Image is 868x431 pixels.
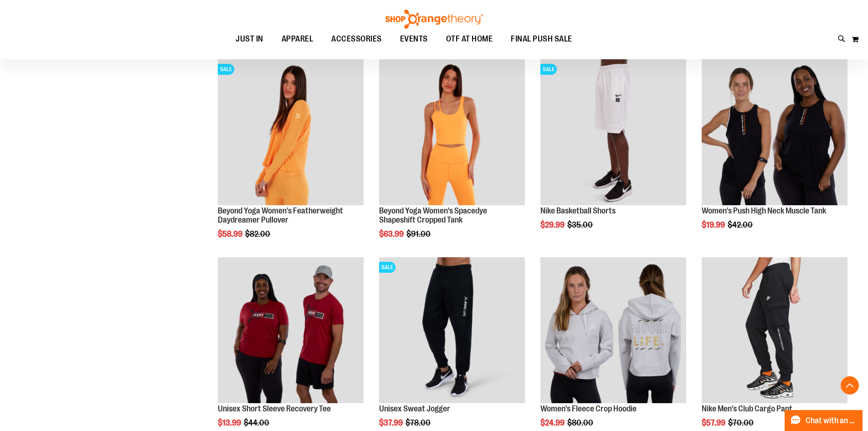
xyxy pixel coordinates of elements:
[218,257,364,405] a: Product image for Unisex SS Recovery Tee
[702,404,792,413] a: Nike Men's Club Cargo Pant
[702,59,847,205] img: Product image for Push High Neck Muscle Tank
[384,10,484,29] img: Shop Orangetheory
[213,55,368,261] div: product
[702,418,727,427] span: $57.99
[540,64,557,75] span: SALE
[567,418,595,427] span: $80.00
[379,206,487,224] a: Beyond Yoga Women's Spacedye Shapeshift Cropped Tank
[391,29,437,50] a: EVENTS
[728,418,755,427] span: $70.00
[806,416,857,425] span: Chat with an Expert
[379,404,450,413] a: Unisex Sweat Jogger
[540,220,566,229] span: $29.99
[446,29,493,49] span: OTF AT HOME
[536,55,691,253] div: product
[400,29,428,49] span: EVENTS
[218,229,244,239] span: $58.99
[540,257,686,403] img: Product image for Womens Fleece Crop Hoodie
[244,418,271,427] span: $44.00
[245,229,272,239] span: $82.00
[697,55,852,253] div: product
[218,257,364,403] img: Product image for Unisex SS Recovery Tee
[540,206,616,215] a: Nike Basketball Shorts
[702,257,847,405] a: Product image for Nike Mens Club Cargo Pant
[331,29,382,49] span: ACCESSORIES
[379,262,395,273] span: SALE
[218,404,331,413] a: Unisex Short Sleeve Recovery Tee
[841,376,859,395] button: Back To Top
[702,220,726,229] span: $19.99
[218,59,364,205] img: Product image for Beyond Yoga Womens Featherweight Daydreamer Pullover
[540,257,686,405] a: Product image for Womens Fleece Crop Hoodie
[379,59,525,207] a: Product image for Beyond Yoga Womens Spacedye Shapeshift Cropped Tank
[540,59,686,207] a: Product image for Nike Basketball ShortsSALE
[379,59,525,205] img: Product image for Beyond Yoga Womens Spacedye Shapeshift Cropped Tank
[218,418,242,427] span: $13.99
[511,29,572,49] span: FINAL PUSH SALE
[379,229,405,239] span: $63.99
[540,418,566,427] span: $24.99
[218,59,364,207] a: Product image for Beyond Yoga Womens Featherweight Daydreamer PulloverSALE
[728,220,754,229] span: $42.00
[502,29,581,50] a: FINAL PUSH SALE
[379,418,404,427] span: $37.99
[379,257,525,403] img: Product image for Unisex Sweat Jogger
[540,59,686,205] img: Product image for Nike Basketball Shorts
[236,29,263,49] span: JUST IN
[437,29,502,50] a: OTF AT HOME
[226,29,272,50] a: JUST IN
[702,59,847,207] a: Product image for Push High Neck Muscle Tank
[218,206,343,224] a: Beyond Yoga Women's Featherweight Daydreamer Pullover
[702,206,826,215] a: Women's Push High Neck Muscle Tank
[379,257,525,405] a: Product image for Unisex Sweat JoggerSALE
[322,29,391,50] a: ACCESSORIES
[282,29,313,49] span: APPAREL
[375,55,529,261] div: product
[567,220,594,229] span: $35.00
[272,29,323,49] a: APPAREL
[406,229,432,239] span: $91.00
[540,404,637,413] a: Women's Fleece Crop Hoodie
[785,410,863,431] button: Chat with an Expert
[406,418,432,427] span: $78.00
[702,257,847,403] img: Product image for Nike Mens Club Cargo Pant
[218,64,234,75] span: SALE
